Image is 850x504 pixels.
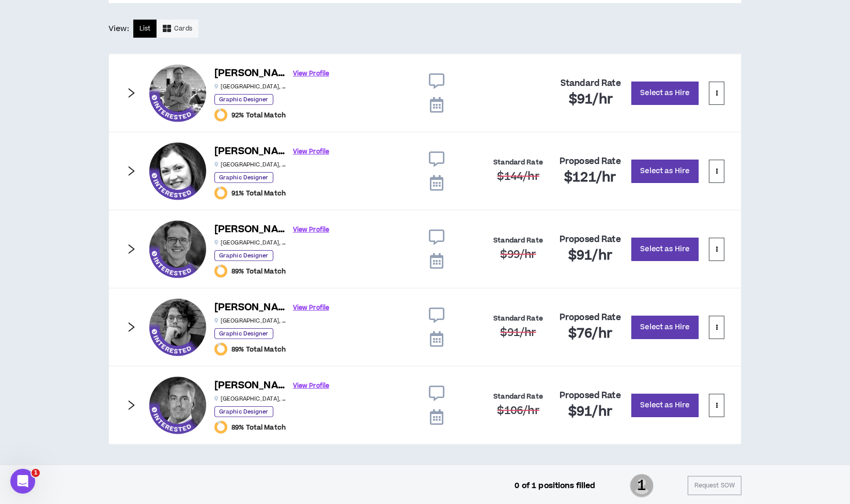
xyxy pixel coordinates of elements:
[214,144,287,159] h6: [PERSON_NAME]
[214,395,287,403] p: [GEOGRAPHIC_DATA] , [GEOGRAPHIC_DATA]
[214,94,273,105] p: Graphic Designer
[231,423,286,432] span: 89% Total Match
[497,169,539,184] span: $144 /hr
[631,82,699,105] button: Select as Hire
[32,469,40,477] span: 1
[214,83,287,90] p: [GEOGRAPHIC_DATA] , [GEOGRAPHIC_DATA]
[149,221,206,278] div: Chad P.
[214,378,287,393] h6: [PERSON_NAME]
[560,391,621,401] h4: Proposed Rate
[214,161,287,169] p: [GEOGRAPHIC_DATA] , [GEOGRAPHIC_DATA]
[293,221,329,239] a: View Profile
[149,299,206,356] div: Lucas R.
[126,400,137,411] span: right
[214,66,287,81] h6: [PERSON_NAME]
[231,111,286,119] span: 92% Total Match
[569,91,613,108] h2: $91 /hr
[149,143,206,200] div: Irina I.
[493,315,543,323] h4: Standard Rate
[293,143,329,161] a: View Profile
[214,300,287,315] h6: [PERSON_NAME]
[126,87,137,99] span: right
[214,328,273,339] p: Graphic Designer
[564,170,616,186] h2: $121 /hr
[560,313,621,323] h4: Proposed Rate
[568,326,612,342] h2: $76 /hr
[568,404,612,420] h2: $91 /hr
[688,476,741,495] button: Request SOW
[231,345,286,354] span: 89% Total Match
[149,377,206,434] div: Ted B.
[293,299,329,317] a: View Profile
[126,165,137,177] span: right
[560,235,621,245] h4: Proposed Rate
[493,393,543,401] h4: Standard Rate
[214,222,287,237] h6: [PERSON_NAME]
[174,24,192,34] span: Cards
[214,239,287,247] p: [GEOGRAPHIC_DATA] , [GEOGRAPHIC_DATA]
[293,65,329,83] a: View Profile
[561,79,621,88] h4: Standard Rate
[126,243,137,255] span: right
[631,316,699,339] button: Select as Hire
[568,248,612,264] h2: $91 /hr
[126,322,137,333] span: right
[493,159,543,166] h4: Standard Rate
[515,480,596,492] p: 0 of 1 positions filled
[293,377,329,395] a: View Profile
[214,406,273,417] p: Graphic Designer
[560,157,621,166] h4: Proposed Rate
[501,325,536,340] span: $91 /hr
[214,317,287,325] p: [GEOGRAPHIC_DATA] , [GEOGRAPHIC_DATA]
[10,469,35,494] iframe: Intercom live chat
[630,473,654,499] span: 1
[497,403,539,418] span: $106 /hr
[214,250,273,261] p: Graphic Designer
[231,267,286,276] span: 89% Total Match
[631,238,699,261] button: Select as Hire
[157,20,198,38] button: Cards
[231,189,286,197] span: 91% Total Match
[631,394,699,417] button: Select as Hire
[501,247,536,262] span: $99 /hr
[631,160,699,183] button: Select as Hire
[109,23,129,35] p: View:
[149,65,206,121] div: Dustin G.
[214,172,273,183] p: Graphic Designer
[493,237,543,245] h4: Standard Rate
